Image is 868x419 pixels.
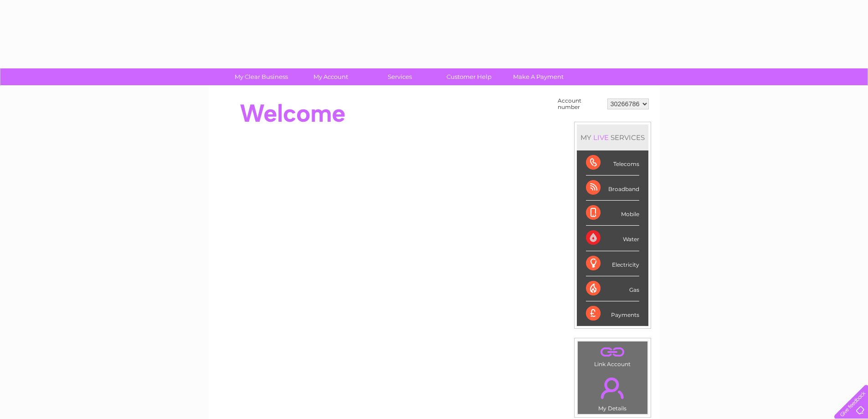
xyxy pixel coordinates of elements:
[224,68,299,85] a: My Clear Business
[577,341,648,370] td: Link Account
[586,301,639,326] div: Payments
[293,68,368,85] a: My Account
[555,95,605,113] td: Account number
[431,68,507,85] a: Customer Help
[577,370,648,414] td: My Details
[586,150,639,176] div: Telecoms
[577,124,648,150] div: MY SERVICES
[586,276,639,301] div: Gas
[501,68,576,85] a: Make A Payment
[586,251,639,276] div: Electricity
[580,372,645,404] a: .
[362,68,437,85] a: Services
[586,201,639,226] div: Mobile
[580,344,645,360] a: .
[586,226,639,251] div: Water
[586,176,639,201] div: Broadband
[591,133,611,142] div: LIVE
